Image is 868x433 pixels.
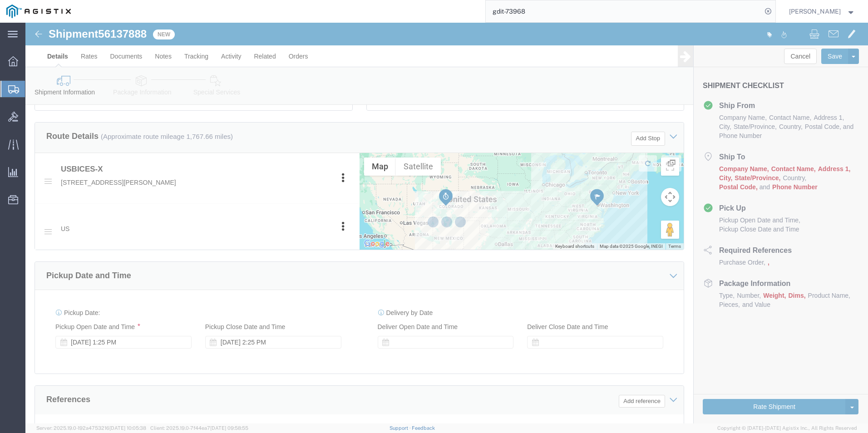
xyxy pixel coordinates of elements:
[150,425,248,431] span: Client: 2025.19.0-7f44ea7
[390,425,412,431] a: Support
[789,6,841,16] span: Feras Saleh
[6,5,71,18] img: logo
[412,425,435,431] a: Feedback
[789,6,856,17] button: [PERSON_NAME]
[486,0,762,22] input: Search for shipment number, reference number
[36,425,146,431] span: Server: 2025.19.0-192a4753216
[210,425,248,431] span: [DATE] 09:58:55
[717,424,857,432] span: Copyright © [DATE]-[DATE] Agistix Inc., All Rights Reserved
[109,425,146,431] span: [DATE] 10:05:38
